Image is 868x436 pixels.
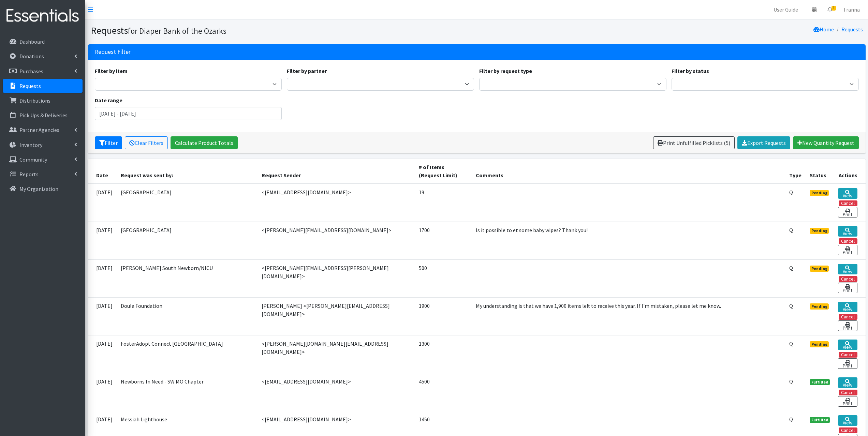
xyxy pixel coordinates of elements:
th: Status [806,159,834,184]
p: Dashboard [19,38,45,45]
th: Actions [834,159,865,184]
button: Cancel [839,276,857,282]
th: # of Items (Request Limit) [415,159,472,184]
td: [DATE] [88,373,117,411]
a: View [838,377,857,388]
p: Inventory [19,141,42,148]
h3: Request Filter [95,48,131,56]
abbr: Quantity [789,378,793,385]
small: for Diaper Bank of the Ozarks [128,26,226,36]
a: View [838,302,857,312]
a: User Guide [768,3,804,16]
abbr: Quantity [789,265,793,271]
a: View [838,226,857,237]
p: Pick Ups & Deliveries [19,112,68,119]
label: Filter by item [95,67,128,75]
span: Pending [810,228,829,234]
p: Requests [19,82,41,89]
label: Date range [95,96,122,104]
a: View [838,264,857,274]
p: Reports [19,171,39,178]
td: <[PERSON_NAME][DOMAIN_NAME][EMAIL_ADDRESS][DOMAIN_NAME]> [258,335,415,373]
a: View [838,340,857,350]
td: Doula Foundation [117,297,258,335]
img: HumanEssentials [3,4,83,27]
td: Is it possible to et some baby wipes? Thank you! [472,222,785,259]
td: 1300 [415,335,472,373]
span: Pending [810,190,829,196]
td: <[EMAIL_ADDRESS][DOMAIN_NAME]> [258,373,415,411]
p: Purchases [19,68,43,75]
a: Home [813,26,834,33]
abbr: Quantity [789,227,793,234]
span: Pending [810,303,829,310]
abbr: Quantity [789,416,793,423]
td: <[PERSON_NAME][EMAIL_ADDRESS][DOMAIN_NAME]> [258,222,415,259]
td: 4500 [415,373,472,411]
td: [DATE] [88,335,117,373]
label: Filter by status [672,67,709,75]
input: January 1, 2011 - December 31, 2011 [95,107,282,120]
span: Fulfilled [810,417,830,423]
a: View [838,188,857,199]
span: 5 [832,6,836,11]
span: Pending [810,266,829,272]
td: [DATE] [88,184,117,222]
a: Purchases [3,64,83,78]
td: [GEOGRAPHIC_DATA] [117,222,258,259]
a: Tranna [838,3,865,16]
td: 1700 [415,222,472,259]
abbr: Quantity [789,189,793,196]
label: Filter by request type [479,67,532,75]
td: 1900 [415,297,472,335]
a: Requests [841,26,863,33]
p: My Organization [19,185,58,192]
th: Request was sent by: [117,159,258,184]
p: Donations [19,53,44,60]
p: Partner Agencies [19,126,59,133]
th: Comments [472,159,785,184]
button: Cancel [839,427,857,433]
a: Print [838,245,857,255]
th: Type [785,159,806,184]
a: My Organization [3,182,83,196]
button: Cancel [839,200,857,206]
button: Cancel [839,352,857,358]
a: Distributions [3,94,83,107]
abbr: Quantity [789,340,793,347]
td: [PERSON_NAME] South Newborn/NICU [117,259,258,297]
a: Inventory [3,138,83,152]
a: Print Unfulfilled Picklists (5) [653,136,735,149]
td: <[EMAIL_ADDRESS][DOMAIN_NAME]> [258,184,415,222]
td: [DATE] [88,297,117,335]
a: Export Requests [737,136,790,149]
td: [DATE] [88,222,117,259]
a: Print [838,358,857,369]
a: Print [838,283,857,293]
p: Community [19,156,47,163]
a: Partner Agencies [3,123,83,137]
td: [GEOGRAPHIC_DATA] [117,184,258,222]
a: Pick Ups & Deliveries [3,108,83,122]
abbr: Quantity [789,302,793,309]
span: Fulfilled [810,379,830,385]
span: Pending [810,341,829,347]
a: Dashboard [3,35,83,48]
a: 5 [822,3,838,16]
h1: Requests [91,25,474,36]
td: <[PERSON_NAME][EMAIL_ADDRESS][PERSON_NAME][DOMAIN_NAME]> [258,259,415,297]
th: Request Sender [258,159,415,184]
p: Distributions [19,97,50,104]
a: Community [3,153,83,166]
label: Filter by partner [287,67,327,75]
td: FosterAdopt Connect [GEOGRAPHIC_DATA] [117,335,258,373]
a: View [838,415,857,426]
a: Calculate Product Totals [171,136,238,149]
td: My understanding is that we have 1,900 items left to receive this year. If I'm mistaken, please l... [472,297,785,335]
a: Clear Filters [125,136,168,149]
td: Newborns In Need - SW MO Chapter [117,373,258,411]
button: Cancel [839,314,857,320]
a: Print [838,207,857,217]
td: [PERSON_NAME] <[PERSON_NAME][EMAIL_ADDRESS][DOMAIN_NAME]> [258,297,415,335]
a: Reports [3,167,83,181]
